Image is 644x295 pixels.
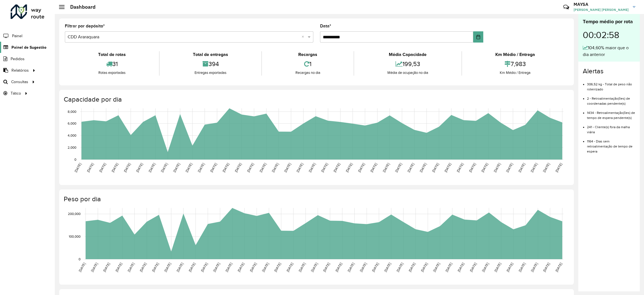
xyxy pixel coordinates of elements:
text: [DATE] [197,162,205,173]
h4: Alertas [583,67,635,75]
text: [DATE] [90,262,98,273]
text: [DATE] [394,162,402,173]
text: [DATE] [493,262,501,273]
text: [DATE] [102,262,110,273]
text: [DATE] [115,262,123,273]
span: Pedidos [11,56,25,62]
text: 200,000 [68,212,80,216]
li: 1164 - Dias sem retroalimentação de tempo de espera [587,135,635,154]
text: [DATE] [322,262,330,273]
div: Tempo médio por rota [583,18,635,25]
text: [DATE] [148,162,156,173]
text: [DATE] [164,262,172,273]
div: Total de rotas [66,51,158,58]
text: [DATE] [456,162,464,173]
li: 306,52 kg - Total de peso não roteirizado [587,78,635,92]
text: [DATE] [127,262,135,273]
text: [DATE] [555,262,563,273]
label: Filtrar por depósito [65,23,105,29]
text: [DATE] [505,162,513,173]
text: [DATE] [86,162,94,173]
div: 00:02:58 [583,25,635,45]
text: [DATE] [139,262,147,273]
text: [DATE] [530,262,538,273]
span: Painel de Sugestão [11,45,46,50]
text: [DATE] [333,162,341,173]
text: [DATE] [188,262,196,273]
li: 1434 - Retroalimentação(ões) de tempo de espera pendente(s) [587,106,635,120]
text: 4,000 [68,134,76,137]
text: [DATE] [408,262,416,273]
text: 100,000 [69,235,80,238]
h4: Peso por dia [64,195,568,203]
text: [DATE] [518,162,526,173]
text: [DATE] [359,262,367,273]
text: [DATE] [209,162,217,173]
div: Recargas no dia [263,70,352,76]
text: [DATE] [283,162,292,173]
span: [PERSON_NAME] [PERSON_NAME] [574,7,629,12]
text: [DATE] [481,262,489,273]
span: Tático [11,90,21,96]
div: Média de ocupação no dia [356,70,460,76]
text: [DATE] [320,162,328,173]
div: Km Médio / Entrega [463,70,567,76]
text: [DATE] [432,262,441,273]
text: [DATE] [273,262,281,273]
li: 241 - Cliente(s) fora da malha viária [587,120,635,135]
text: [DATE] [74,162,82,173]
h2: Dashboard [65,4,96,10]
div: Média Capacidade [356,51,460,58]
text: [DATE] [383,262,392,273]
text: [DATE] [249,262,257,273]
text: 8,000 [68,110,76,113]
h4: Capacidade por dia [64,95,568,104]
h3: MAYSA [574,2,629,7]
div: Km Médio / Entrega [463,51,567,58]
text: [DATE] [530,162,538,173]
div: 7,983 [463,58,567,70]
text: [DATE] [396,262,404,273]
div: 31 [66,58,158,70]
text: [DATE] [382,162,390,173]
text: [DATE] [480,162,489,173]
text: [DATE] [419,162,427,173]
text: [DATE] [542,162,550,173]
text: [DATE] [237,262,245,273]
text: [DATE] [185,162,193,173]
div: 199,53 [356,58,460,70]
text: [DATE] [310,262,318,273]
text: [DATE] [518,262,526,273]
div: Recargas [263,51,352,58]
div: Entregas exportadas [161,70,260,76]
text: [DATE] [371,262,379,273]
div: Rotas exportadas [66,70,158,76]
text: [DATE] [370,162,378,173]
text: [DATE] [296,162,304,173]
text: [DATE] [172,162,181,173]
text: [DATE] [123,162,131,173]
text: [DATE] [286,262,294,273]
text: [DATE] [200,262,208,273]
text: [DATE] [261,262,269,273]
text: [DATE] [445,262,453,273]
text: [DATE] [160,162,168,173]
text: 6,000 [68,122,76,125]
text: [DATE] [347,262,355,273]
text: [DATE] [542,262,550,273]
div: 394 [161,58,260,70]
text: [DATE] [271,162,279,173]
text: [DATE] [493,162,501,173]
text: [DATE] [212,262,221,273]
text: 0 [79,257,80,261]
text: [DATE] [335,262,343,273]
span: Clear all [302,34,306,40]
text: [DATE] [246,162,254,173]
text: [DATE] [444,162,452,173]
text: [DATE] [111,162,119,173]
label: Data [320,23,331,29]
text: [DATE] [135,162,143,173]
text: 0 [74,158,76,161]
text: [DATE] [222,162,230,173]
li: 2 - Retroalimentação(ões) de coordenadas pendente(s) [587,92,635,106]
